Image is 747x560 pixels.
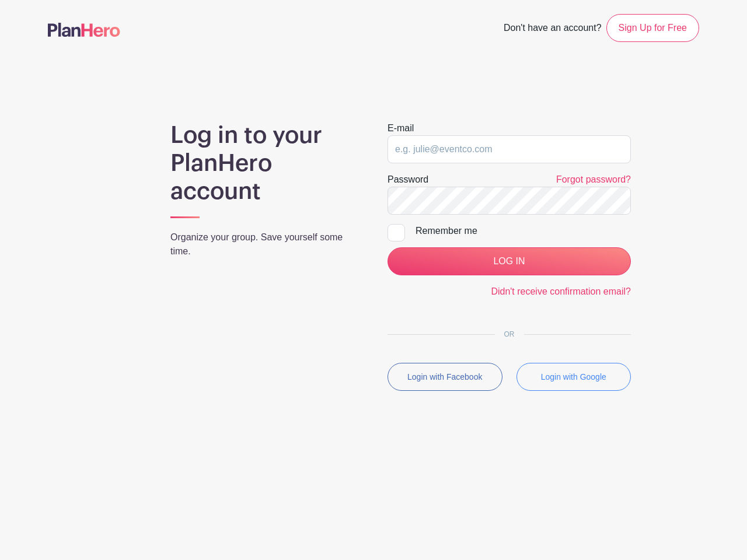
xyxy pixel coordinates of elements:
input: e.g. julie@eventco.com [388,135,631,163]
label: Password [388,173,428,187]
input: LOG IN [388,247,631,275]
span: Don't have an account? [504,16,602,42]
h1: Log in to your PlanHero account [170,121,359,205]
div: Remember me [416,224,631,238]
a: Forgot password? [556,174,631,184]
small: Login with Facebook [407,372,482,381]
img: logo-507f7623f17ff9eddc593b1ce0a138ce2505c220e1c5a4e2b4648c50719b7d32.svg [48,23,120,37]
a: Sign Up for Free [606,14,699,42]
small: Login with Google [541,372,606,381]
span: OR [495,330,524,338]
p: Organize your group. Save yourself some time. [170,230,359,258]
a: Didn't receive confirmation email? [491,286,631,296]
label: E-mail [388,121,414,135]
button: Login with Facebook [388,363,502,391]
button: Login with Google [516,363,631,391]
